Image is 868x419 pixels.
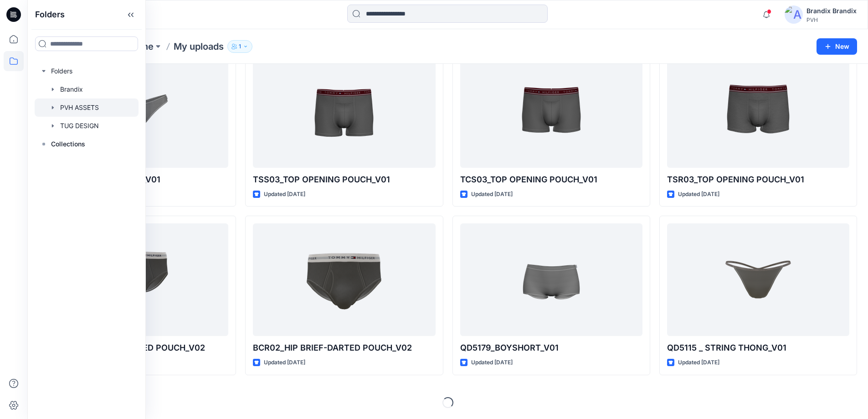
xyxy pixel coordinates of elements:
[227,40,252,53] button: 1
[253,55,435,168] a: TSS03_TOP OPENING POUCH_V01
[806,16,857,23] div: PVH
[51,139,85,150] p: Collections
[264,190,305,199] p: Updated [DATE]
[667,55,849,168] a: TSR03_TOP OPENING POUCH_V01
[667,341,849,354] p: QD5115 _ STRING THONG_V01
[806,5,857,16] div: Brandix Brandix
[817,38,857,55] button: New
[264,358,305,367] p: Updated [DATE]
[253,223,435,336] a: BCR02_HIP BRIEF-DARTED POUCH_V02
[678,358,719,367] p: Updated [DATE]
[667,173,849,186] p: TSR03_TOP OPENING POUCH_V01
[239,41,241,52] p: 1
[460,173,642,186] p: TCS03_TOP OPENING POUCH_V01
[471,190,513,199] p: Updated [DATE]
[667,223,849,336] a: QD5115 _ STRING THONG_V01
[253,173,435,186] p: TSS03_TOP OPENING POUCH_V01
[460,341,642,354] p: QD5179_BOYSHORT_V01
[174,40,224,53] p: My uploads
[471,358,513,367] p: Updated [DATE]
[253,341,435,354] p: BCR02_HIP BRIEF-DARTED POUCH_V02
[460,223,642,336] a: QD5179_BOYSHORT_V01
[785,5,803,24] img: avatar
[460,55,642,168] a: TCS03_TOP OPENING POUCH_V01
[678,190,719,199] p: Updated [DATE]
